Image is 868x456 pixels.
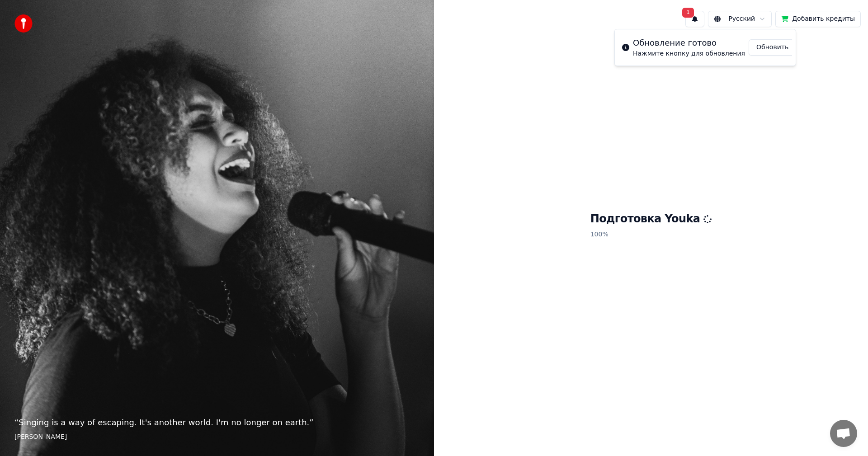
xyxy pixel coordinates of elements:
h1: Подготовка Youka [590,212,712,226]
button: Обновить [749,39,796,56]
button: Добавить кредиты [775,11,861,27]
span: 1 [682,8,694,18]
p: 100 % [590,226,712,243]
div: Нажмите кнопку для обновления [633,49,745,58]
button: 1 [685,11,704,27]
img: youka [14,14,33,33]
footer: [PERSON_NAME] [14,432,420,442]
a: Открытый чат [830,420,857,447]
p: “ Singing is a way of escaping. It's another world. I'm no longer on earth. ” [14,416,420,429]
div: Обновление готово [633,37,745,49]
